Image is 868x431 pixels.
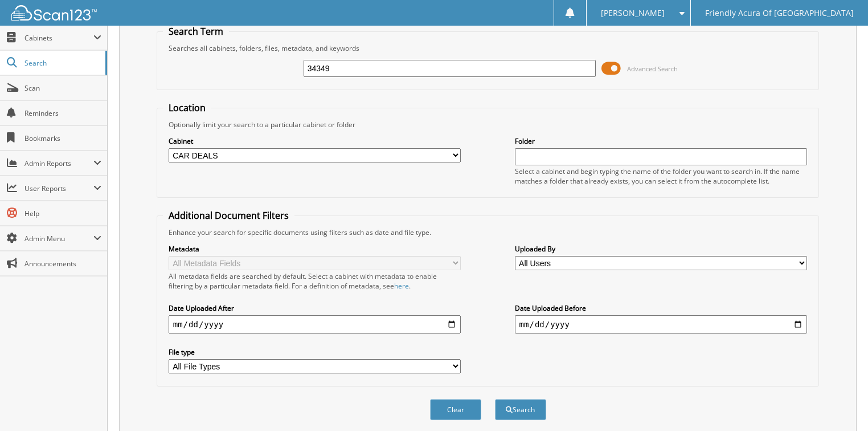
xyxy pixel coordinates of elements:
[394,281,409,291] a: here
[24,108,101,118] span: Reminders
[515,244,808,254] label: Uploaded By
[515,136,808,146] label: Folder
[163,101,211,114] legend: Location
[811,376,868,431] iframe: Chat Widget
[495,399,546,420] button: Search
[169,315,461,334] input: start
[169,303,461,313] label: Date Uploaded After
[515,166,808,186] div: Select a cabinet and begin typing the name of the folder you want to search in. If the name match...
[163,25,229,38] legend: Search Term
[515,303,808,313] label: Date Uploaded Before
[705,10,854,17] span: Friendly Acura Of [GEOGRAPHIC_DATA]
[24,158,93,168] span: Admin Reports
[24,234,93,243] span: Admin Menu
[169,347,461,357] label: File type
[515,315,808,334] input: end
[163,227,813,237] div: Enhance your search for specific documents using filters such as date and file type.
[601,10,665,17] span: [PERSON_NAME]
[430,399,481,420] button: Clear
[24,259,101,269] span: Announcements
[24,83,101,93] span: Scan
[627,64,678,73] span: Advanced Search
[24,184,93,193] span: User Reports
[163,43,813,53] div: Searches all cabinets, folders, files, metadata, and keywords
[24,133,101,143] span: Bookmarks
[169,271,461,291] div: All metadata fields are searched by default. Select a cabinet with metadata to enable filtering b...
[163,209,294,222] legend: Additional Document Filters
[24,33,93,43] span: Cabinets
[24,209,101,218] span: Help
[169,244,461,254] label: Metadata
[11,5,97,21] img: scan123-logo-white.svg
[24,58,100,68] span: Search
[163,120,813,129] div: Optionally limit your search to a particular cabinet or folder
[169,136,461,146] label: Cabinet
